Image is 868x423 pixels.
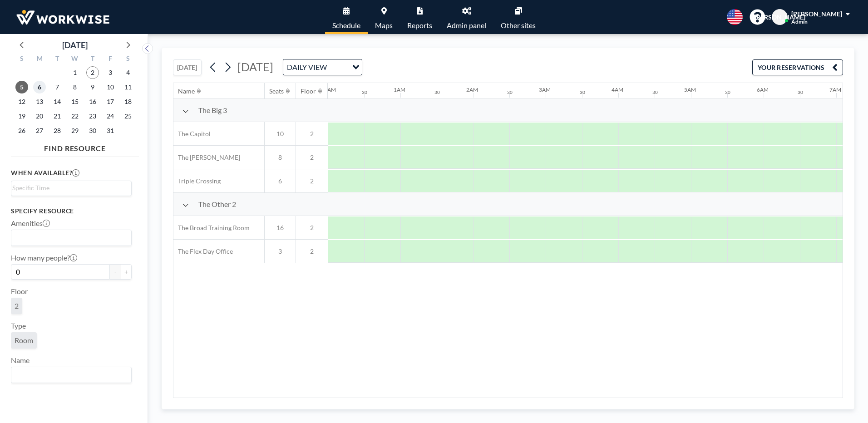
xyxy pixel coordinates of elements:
label: Amenities [11,219,50,228]
button: - [110,264,121,280]
span: Monday, October 6, 2025 [33,81,46,93]
div: F [101,54,119,65]
span: Sunday, October 5, 2025 [15,81,28,93]
span: Friday, October 17, 2025 [104,95,117,108]
button: YOUR RESERVATIONS [752,59,843,75]
span: Thursday, October 9, 2025 [86,81,99,93]
span: Reports [407,22,432,29]
span: The Flex Day Office [173,247,233,256]
span: Thursday, October 2, 2025 [86,66,99,79]
span: Sunday, October 12, 2025 [15,95,28,108]
span: 3 [265,247,296,256]
div: [DATE] [62,39,88,51]
label: Type [11,321,26,330]
span: Maps [375,22,393,29]
span: Wednesday, October 22, 2025 [69,110,81,123]
span: 2 [15,301,19,310]
span: Admin [791,18,808,25]
span: Wednesday, October 29, 2025 [69,124,81,137]
div: M [31,54,49,65]
span: Monday, October 27, 2025 [33,124,46,137]
span: The Broad Training Room [173,224,250,232]
span: Thursday, October 16, 2025 [86,95,99,108]
img: organization-logo [15,8,111,26]
div: 30 [507,89,513,95]
span: 2 [296,247,328,256]
div: T [49,54,66,65]
span: Saturday, October 11, 2025 [122,81,134,93]
span: Thursday, October 23, 2025 [86,110,99,123]
span: 2 [296,153,328,162]
div: 30 [580,89,585,95]
div: 4AM [612,86,623,93]
div: S [13,54,31,65]
div: Seats [269,87,284,95]
span: Thursday, October 30, 2025 [86,124,99,137]
span: 10 [265,130,296,138]
input: Search for option [330,61,347,73]
span: 2 [296,224,328,232]
span: Saturday, October 18, 2025 [122,95,134,108]
div: 30 [362,89,367,95]
div: T [84,54,101,65]
span: Sunday, October 19, 2025 [15,110,28,123]
button: + [121,264,132,280]
input: Search for option [12,369,126,381]
label: Floor [11,287,28,296]
span: Schedule [332,22,360,29]
span: Saturday, October 4, 2025 [122,66,134,79]
span: Triple Crossing [173,177,221,185]
span: Friday, October 31, 2025 [104,124,117,137]
span: Sunday, October 26, 2025 [15,124,28,137]
span: [PERSON_NAME] [791,10,842,18]
div: 30 [434,89,440,95]
span: Friday, October 10, 2025 [104,81,117,93]
div: W [66,54,84,65]
span: Admin panel [447,22,486,29]
span: Room [15,336,33,344]
label: How many people? [11,253,77,262]
span: 8 [265,153,296,162]
div: Search for option [283,59,362,75]
span: The Capitol [173,130,211,138]
div: S [119,54,137,65]
h4: FIND RESOURCE [11,140,139,153]
button: [DATE] [173,59,202,75]
span: The [PERSON_NAME] [173,153,240,162]
div: 7AM [829,86,841,93]
input: Search for option [12,232,126,244]
span: Wednesday, October 15, 2025 [69,95,81,108]
span: Monday, October 13, 2025 [33,95,46,108]
div: Floor [301,87,316,95]
label: Name [11,356,30,365]
div: 1AM [394,86,405,93]
span: 6 [265,177,296,185]
span: Saturday, October 25, 2025 [122,110,134,123]
span: Other sites [501,22,536,29]
div: 30 [725,89,730,95]
div: 6AM [757,86,769,93]
span: Friday, October 24, 2025 [104,110,117,123]
div: 30 [798,89,803,95]
span: [PERSON_NAME] [755,13,805,21]
span: Wednesday, October 1, 2025 [69,66,81,79]
input: Search for option [12,183,126,193]
span: Tuesday, October 28, 2025 [51,124,64,137]
span: The Big 3 [198,106,227,115]
h3: Specify resource [11,207,132,215]
div: 12AM [321,86,336,93]
span: DAILY VIEW [285,61,329,73]
span: [DATE] [237,60,273,74]
span: The Other 2 [198,200,236,209]
span: Tuesday, October 21, 2025 [51,110,64,123]
span: 16 [265,224,296,232]
span: Friday, October 3, 2025 [104,66,117,79]
div: Search for option [11,181,131,195]
span: Tuesday, October 14, 2025 [51,95,64,108]
div: Search for option [11,367,131,383]
span: Wednesday, October 8, 2025 [69,81,81,93]
div: 5AM [684,86,696,93]
div: 30 [652,89,658,95]
div: Name [178,87,195,95]
div: 3AM [539,86,551,93]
